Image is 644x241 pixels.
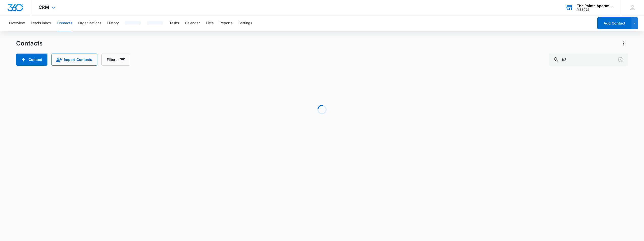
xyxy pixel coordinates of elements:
button: Organizations [78,15,101,31]
button: Leads Inbox [31,15,51,31]
div: account name [577,4,614,8]
div: account id [577,8,614,11]
button: Lists [206,15,213,31]
button: Calendar [185,15,200,31]
button: Overview [9,15,25,31]
button: History [107,15,119,31]
span: CRM [39,5,49,10]
button: Add Contact [597,17,631,29]
button: Contacts [57,15,72,31]
button: Reports [220,15,232,31]
h1: Contacts [16,40,43,47]
input: Search Contacts [549,54,628,66]
button: Settings [238,15,252,31]
button: Clear [617,56,625,64]
button: Add Contact [16,54,47,66]
button: Filters [101,54,130,66]
button: Actions [620,39,628,47]
button: Tasks [169,15,179,31]
button: Import Contacts [51,54,97,66]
